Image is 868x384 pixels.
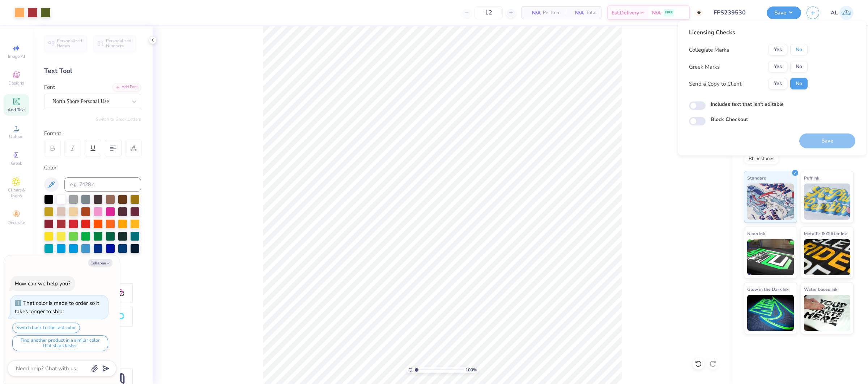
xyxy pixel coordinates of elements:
[88,259,112,267] button: Collapse
[769,44,787,56] button: Yes
[747,184,794,220] img: Standard
[769,61,787,73] button: Yes
[767,7,801,19] button: Save
[64,177,141,192] input: e.g. 7428 c
[9,134,24,139] span: Upload
[804,230,847,237] span: Metallic & Glitter Ink
[689,28,808,37] div: Licensing Checks
[12,335,108,351] button: Find another product in a similar color that ships faster
[804,174,819,182] span: Puff Ink
[543,9,561,17] span: Per Item
[747,174,766,182] span: Standard
[747,239,794,275] img: Neon Ink
[475,6,503,19] input: – –
[12,323,80,333] button: Switch back to the last color
[689,46,729,54] div: Collegiate Marks
[652,9,661,17] span: N/A
[465,367,477,373] span: 100 %
[711,100,784,108] label: Includes text that isn't editable
[804,295,851,331] img: Water based Ink
[839,6,854,20] img: Angela Legaspi
[44,164,141,172] div: Color
[689,62,720,71] div: Greek Marks
[8,107,25,113] span: Add Text
[96,116,141,122] button: Switch to Greek Letters
[804,285,837,293] span: Water based Ink
[744,154,779,164] div: Rhinestones
[15,280,71,287] div: How can we help you?
[804,184,851,220] img: Puff Ink
[612,9,639,17] span: Est. Delivery
[8,220,25,225] span: Decorate
[8,80,24,86] span: Designs
[708,5,761,20] input: Untitled Design
[112,83,141,91] div: Add Font
[526,9,541,17] span: N/A
[44,66,141,76] div: Text Tool
[44,83,55,91] label: Font
[747,295,794,331] img: Glow in the Dark Ink
[747,285,788,293] span: Glow in the Dark Ink
[711,116,748,123] label: Block Checkout
[4,187,29,199] span: Clipart & logos
[106,38,132,48] span: Personalized Numbers
[769,78,787,90] button: Yes
[804,239,851,275] img: Metallic & Glitter Ink
[569,9,584,17] span: N/A
[790,78,808,90] button: No
[747,230,765,237] span: Neon Ink
[689,79,741,88] div: Send a Copy to Client
[665,10,673,15] span: FREE
[57,38,82,48] span: Personalized Names
[44,129,142,138] div: Format
[790,44,808,56] button: No
[15,299,99,315] div: That color is made to order so it takes longer to ship.
[11,160,22,166] span: Greek
[8,53,25,59] span: Image AI
[790,61,808,73] button: No
[831,9,838,17] span: AL
[831,6,854,20] a: AL
[586,9,597,17] span: Total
